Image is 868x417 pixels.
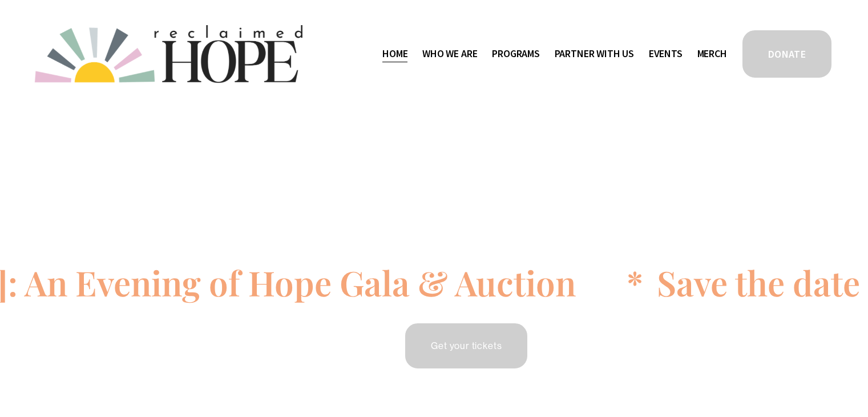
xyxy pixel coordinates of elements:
a: Home [382,45,407,63]
a: folder dropdown [555,45,634,63]
a: Events [649,45,683,63]
img: Reclaimed Hope Initiative [35,25,302,83]
span: Who We Are [422,46,477,62]
span: Programs [492,46,540,62]
a: Merch [697,45,727,63]
a: DONATE [741,29,833,79]
a: Get your tickets [403,322,529,370]
a: folder dropdown [422,45,477,63]
a: folder dropdown [492,45,540,63]
span: Partner With Us [555,46,634,62]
